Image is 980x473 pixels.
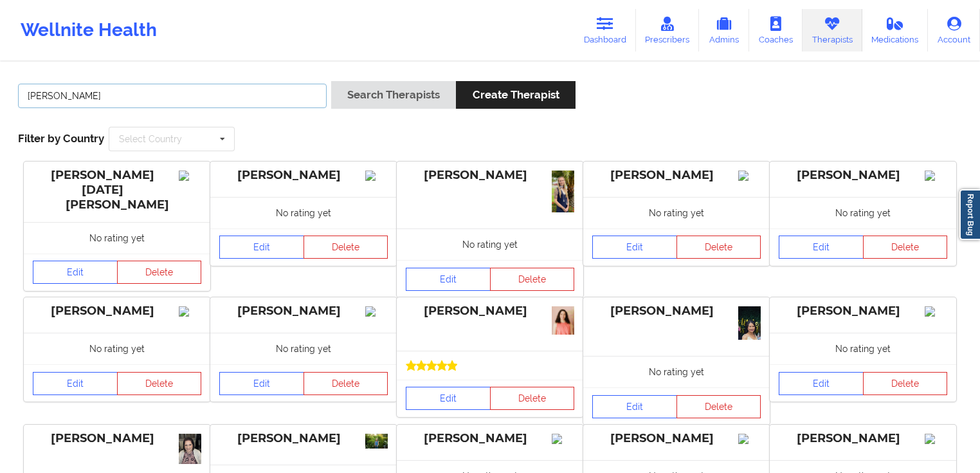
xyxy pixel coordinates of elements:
a: Dashboard [574,9,636,51]
img: Image%2Fplaceholer-image.png [179,306,201,317]
img: Image%2Fplaceholer-image.png [738,434,761,444]
a: Admins [699,9,749,51]
img: z1S1xgtenm8gJZ0YM3kMKRdV4YhyzMIiwz6gbcKnRX4.jpeg [365,434,388,449]
div: [PERSON_NAME] [33,431,201,446]
div: No rating yet [770,197,956,228]
div: [PERSON_NAME] [219,168,388,183]
img: Image%2Fplaceholer-image.png [365,171,388,181]
a: Edit [779,236,864,259]
a: Edit [219,236,304,259]
button: Delete [676,236,761,259]
div: [PERSON_NAME] [592,431,761,446]
div: No rating yet [583,197,770,228]
button: Delete [304,236,388,259]
a: Edit [219,372,304,395]
img: d26363f5-d082-4b46-bf65-7590dfbb1f33_8d2a11d6-3d14-4018-9879-cffc9be95b3fUntitled+design+(4).png [552,306,574,335]
a: Edit [592,395,677,418]
div: No rating yet [397,228,583,260]
div: [PERSON_NAME] [DATE][PERSON_NAME] [33,168,201,212]
span: Filter by Country [18,132,104,145]
input: Search Keywords [18,84,327,108]
a: Edit [406,387,491,410]
div: [PERSON_NAME] [219,304,388,319]
a: Coaches [749,9,803,51]
div: No rating yet [24,333,210,364]
button: Create Therapist [456,81,575,109]
button: Delete [490,268,575,291]
button: Delete [863,372,948,395]
button: Delete [304,372,388,395]
img: 4ca0f19d-7cfb-4d33-bf96-8aa0a05ebe4cimage000000.jpeg [179,434,201,464]
button: Delete [117,261,202,284]
div: [PERSON_NAME] [33,304,201,319]
a: Edit [779,372,864,395]
div: No rating yet [770,333,956,364]
div: [PERSON_NAME] [779,168,947,183]
img: Image%2Fplaceholer-image.png [925,434,947,444]
div: [PERSON_NAME] [406,168,574,183]
div: [PERSON_NAME] [779,431,947,446]
div: [PERSON_NAME] [592,304,761,319]
a: Account [928,9,980,51]
img: Image%2Fplaceholer-image.png [552,434,574,444]
a: Edit [33,261,118,284]
img: Image%2Fplaceholer-image.png [925,171,947,181]
a: Edit [406,268,491,291]
div: No rating yet [210,197,397,228]
div: [PERSON_NAME] [406,431,574,446]
button: Delete [676,395,761,418]
img: Image%2Fplaceholer-image.png [365,306,388,317]
div: [PERSON_NAME] [592,168,761,183]
button: Delete [117,372,202,395]
button: Delete [490,387,575,410]
img: Image%2Fplaceholer-image.png [179,171,201,181]
button: Delete [863,236,948,259]
div: No rating yet [583,356,770,387]
a: Report Bug [959,189,980,240]
a: Medications [862,9,929,51]
img: Image%2Fplaceholer-image.png [738,171,761,181]
div: No rating yet [24,222,210,254]
div: [PERSON_NAME] [779,304,947,319]
button: Search Therapists [331,81,456,109]
a: Edit [592,236,677,259]
div: Select Country [119,134,182,144]
a: Therapists [803,9,862,51]
div: [PERSON_NAME] [219,431,388,446]
div: No rating yet [210,333,397,364]
a: Edit [33,372,118,395]
img: 2DB70001-6C16-497B-823F-EA8F437AC576.jpeg [738,306,761,340]
img: Image%2Fplaceholer-image.png [925,306,947,317]
img: b5543806-f58f-4acd-b6e1-be4879fd711a_Brianna_Doran_Professional_Photo.jpeg [552,171,574,212]
div: [PERSON_NAME] [406,304,574,319]
a: Prescribers [636,9,700,51]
